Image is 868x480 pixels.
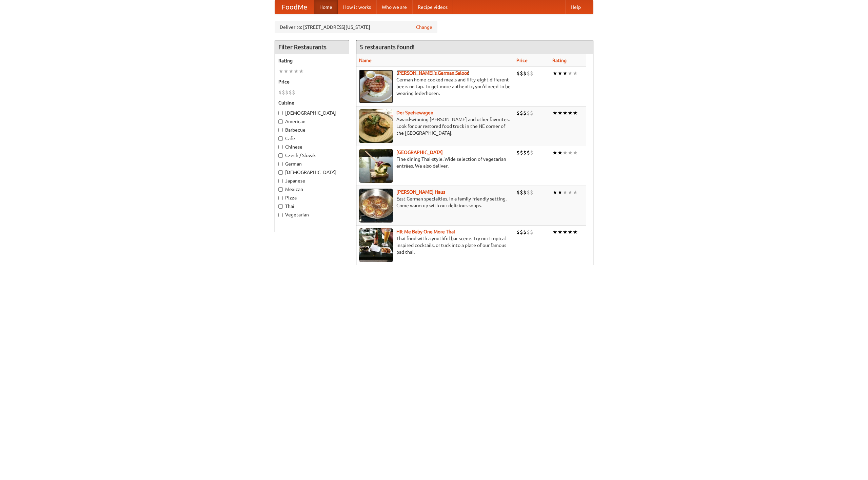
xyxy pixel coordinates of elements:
li: $ [530,109,533,117]
input: German [278,162,283,166]
a: Rating [552,58,567,63]
input: [DEMOGRAPHIC_DATA] [278,111,283,115]
h5: Rating [278,57,346,64]
label: Pizza [278,194,346,201]
label: Czech / Slovak [278,152,346,159]
input: Barbecue [278,128,283,132]
li: ★ [299,68,304,75]
a: [PERSON_NAME]'s German Saloon [396,70,470,76]
p: Thai food with a youthful bar scene. Try our tropical inspired cocktails, or tuck into a plate of... [359,235,511,255]
li: $ [530,228,533,236]
li: ★ [568,109,573,117]
li: ★ [563,228,568,236]
li: $ [516,70,520,77]
a: [PERSON_NAME] Haus [396,189,445,195]
h4: Filter Restaurants [275,40,349,54]
a: Der Speisewagen [396,110,433,115]
input: Cafe [278,136,283,141]
input: [DEMOGRAPHIC_DATA] [278,170,283,175]
li: ★ [557,109,563,117]
li: $ [516,149,520,156]
li: ★ [573,149,578,156]
label: German [278,160,346,167]
li: ★ [552,228,557,236]
li: ★ [573,228,578,236]
li: ★ [557,70,563,77]
li: ★ [568,149,573,156]
p: East German specialties, in a family-friendly setting. Come warm up with our delicious soups. [359,195,511,209]
a: FoodMe [275,0,314,14]
li: $ [516,189,520,196]
a: Hit Me Baby One More Thai [396,229,455,234]
img: babythai.jpg [359,228,393,262]
li: ★ [563,109,568,117]
input: Japanese [278,179,283,183]
li: ★ [573,70,578,77]
li: $ [527,228,530,236]
a: Help [565,0,586,14]
label: Thai [278,203,346,210]
li: ★ [278,68,283,75]
li: $ [520,189,523,196]
li: $ [523,70,527,77]
li: ★ [552,189,557,196]
li: $ [292,89,295,96]
input: Pizza [278,196,283,200]
li: $ [289,89,292,96]
h5: Cuisine [278,99,346,106]
div: Deliver to: [STREET_ADDRESS][US_STATE] [275,21,437,33]
input: Vegetarian [278,213,283,217]
p: German home-cooked meals and fifty-eight different beers on tap. To get more authentic, you'd nee... [359,76,511,97]
li: $ [523,189,527,196]
a: How it works [338,0,376,14]
input: Czech / Slovak [278,153,283,158]
li: $ [285,89,289,96]
img: kohlhaus.jpg [359,189,393,223]
li: ★ [557,189,563,196]
ng-pluralize: 5 restaurants found! [360,44,415,50]
li: $ [527,149,530,156]
a: Home [314,0,338,14]
li: $ [530,189,533,196]
a: Recipe videos [412,0,453,14]
li: ★ [573,109,578,117]
input: Chinese [278,145,283,149]
li: ★ [283,68,289,75]
label: Barbecue [278,127,346,133]
li: ★ [552,149,557,156]
li: $ [516,228,520,236]
label: American [278,118,346,125]
label: [DEMOGRAPHIC_DATA] [278,110,346,116]
p: Fine dining Thai-style. Wide selection of vegetarian entrées. We also deliver. [359,156,511,169]
li: ★ [294,68,299,75]
li: $ [523,149,527,156]
p: Award-winning [PERSON_NAME] and other favorites. Look for our restored food truck in the NE corne... [359,116,511,136]
label: Japanese [278,177,346,184]
li: ★ [568,189,573,196]
li: $ [516,109,520,117]
li: ★ [568,70,573,77]
label: Cafe [278,135,346,142]
img: esthers.jpg [359,70,393,103]
li: ★ [552,70,557,77]
li: ★ [563,70,568,77]
li: $ [520,70,523,77]
input: Thai [278,204,283,209]
h5: Price [278,78,346,85]
li: $ [527,189,530,196]
li: ★ [557,228,563,236]
a: Price [516,58,528,63]
a: Name [359,58,372,63]
li: $ [523,109,527,117]
li: $ [523,228,527,236]
a: Who we are [376,0,412,14]
input: American [278,119,283,124]
label: Mexican [278,186,346,193]
a: [GEOGRAPHIC_DATA] [396,150,443,155]
img: speisewagen.jpg [359,109,393,143]
li: $ [520,228,523,236]
li: ★ [563,149,568,156]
